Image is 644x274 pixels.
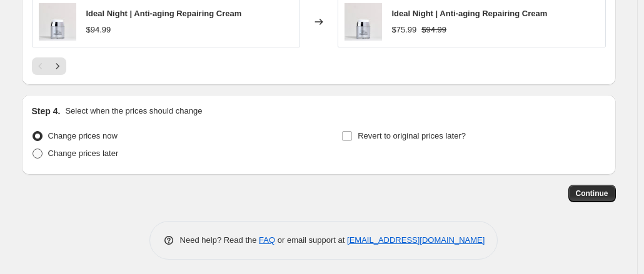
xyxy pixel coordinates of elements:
[345,3,382,41] img: IDC-IDEAL-NIGHT_188a63af-75e2-4ab6-8419-dbac010f026a_80x.jpg
[86,24,111,36] div: $94.99
[180,235,259,245] span: Need help? Read the
[86,9,242,18] span: Ideal Night | Anti-aging Repairing Cream
[259,235,275,245] a: FAQ
[392,9,548,18] span: Ideal Night | Anti-aging Repairing Cream
[347,235,485,245] a: [EMAIL_ADDRESS][DOMAIN_NAME]
[48,131,118,140] span: Change prices now
[392,24,417,36] div: $75.99
[32,105,61,117] h2: Step 4.
[65,105,202,117] p: Select when the prices should change
[576,188,608,198] span: Continue
[49,57,66,75] button: Next
[275,235,347,245] span: or email support at
[48,149,119,158] span: Change prices later
[421,24,446,36] strike: $94.99
[39,3,76,41] img: IDC-IDEAL-NIGHT_188a63af-75e2-4ab6-8419-dbac010f026a_80x.jpg
[568,185,616,202] button: Continue
[32,57,66,75] nav: Pagination
[358,131,466,140] span: Revert to original prices later?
